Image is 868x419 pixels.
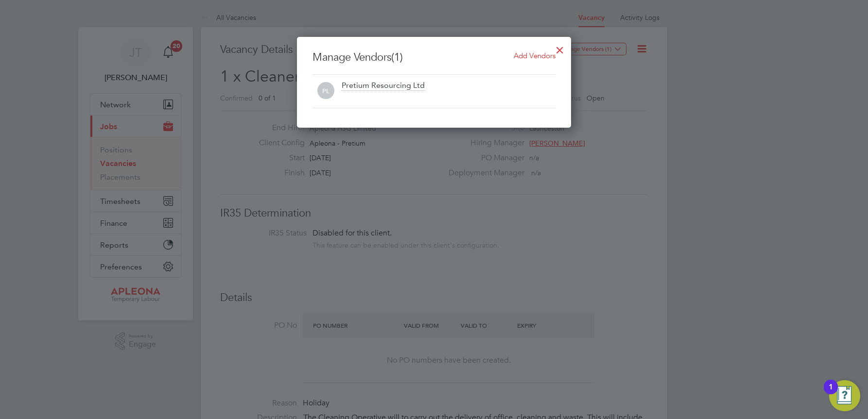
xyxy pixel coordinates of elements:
[514,51,556,60] span: Add Vendors
[829,387,833,400] div: 1
[829,380,860,411] button: Open Resource Center, 1 new notification
[391,50,403,64] span: (1)
[342,81,425,91] div: Pretium Resourcing Ltd
[317,83,334,100] span: PL
[312,50,556,65] h3: Manage Vendors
